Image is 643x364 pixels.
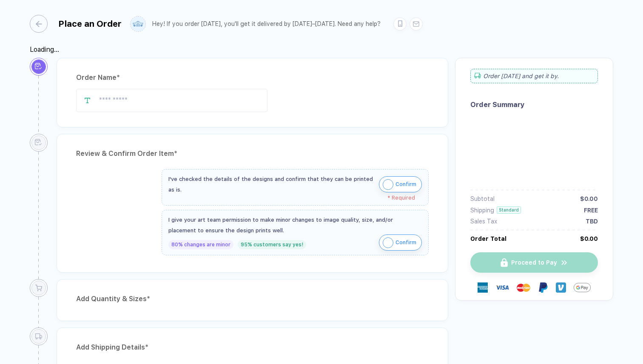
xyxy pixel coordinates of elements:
[131,17,145,31] img: user profile
[470,195,495,202] div: Subtotal
[168,240,233,249] div: 80% changes are minor
[495,281,509,294] img: visa
[395,236,416,249] span: Confirm
[383,179,393,190] img: icon
[586,218,598,225] div: TBD
[470,69,598,83] div: Order [DATE] and get it by .
[30,45,613,54] div: Loading...
[580,195,598,202] div: $0.00
[168,174,375,195] div: I've checked the details of the designs and confirm that they can be printed as is.
[556,282,566,293] img: Venmo
[580,235,598,242] div: $0.00
[574,279,591,296] img: GPay
[238,240,306,249] div: 95% customers say yes!
[584,207,598,214] div: FREE
[395,178,416,191] span: Confirm
[76,147,429,161] div: Review & Confirm Order Item
[168,195,415,201] div: * Required
[58,19,122,29] div: Place an Order
[379,234,422,251] button: iconConfirm
[168,214,422,236] div: I give your art team permission to make minor changes to image quality, size, and/or placement to...
[517,281,530,294] img: master-card
[470,218,497,225] div: Sales Tax
[470,207,494,214] div: Shipping
[152,20,381,28] div: Hey! If you order [DATE], you'll get it delivered by [DATE]–[DATE]. Need any help?
[76,292,429,306] div: Add Quantity & Sizes
[478,282,488,293] img: express
[76,341,429,354] div: Add Shipping Details
[497,206,521,214] div: Standard
[470,101,598,109] div: Order Summary
[470,235,506,242] div: Order Total
[538,282,548,293] img: Paypal
[76,71,429,85] div: Order Name
[379,176,422,192] button: iconConfirm
[383,237,393,248] img: icon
